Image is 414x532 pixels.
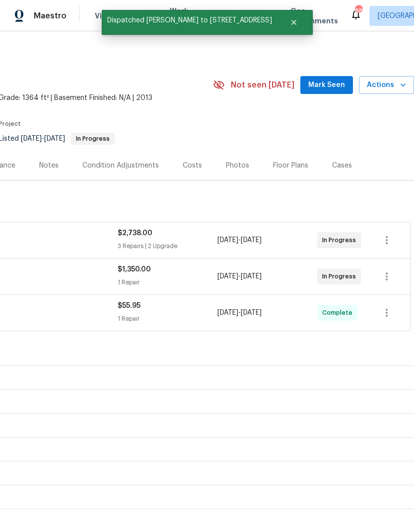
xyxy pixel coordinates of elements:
span: [DATE] [241,309,262,316]
span: [DATE] [217,273,238,280]
div: Notes [39,161,59,171]
div: 3 Repairs | 2 Upgrade [118,241,217,251]
span: [DATE] [44,135,65,142]
span: Work Orders [170,6,195,26]
div: Condition Adjustments [82,161,159,171]
span: $55.95 [118,302,140,309]
span: Geo Assignments [290,6,338,26]
button: Actions [359,76,414,94]
div: 88 [355,6,362,16]
span: $2,738.00 [118,230,152,237]
span: In Progress [72,136,114,142]
button: Mark Seen [300,76,353,94]
span: $1,350.00 [118,266,151,273]
span: - [217,271,262,281]
span: Visits [95,11,115,21]
button: Close [277,12,310,32]
span: Not seen [DATE] [231,80,294,90]
span: - [21,135,65,142]
span: In Progress [322,235,360,245]
span: [DATE] [217,309,238,316]
span: [DATE] [241,237,262,244]
span: Actions [367,79,406,91]
span: In Progress [322,271,360,281]
div: Floor Plans [273,161,308,171]
div: 1 Repair [118,277,217,287]
div: Photos [226,161,249,171]
span: Complete [322,308,356,318]
span: - [217,308,262,318]
span: [DATE] [217,237,238,244]
span: [DATE] [21,135,42,142]
div: Costs [183,161,202,171]
span: [DATE] [241,273,262,280]
span: Maestro [34,11,67,21]
span: Mark Seen [308,79,345,91]
div: Cases [332,161,352,171]
span: Dispatched [PERSON_NAME] to [STREET_ADDRESS] [102,10,277,31]
span: - [217,235,262,245]
div: 1 Repair [118,314,217,324]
